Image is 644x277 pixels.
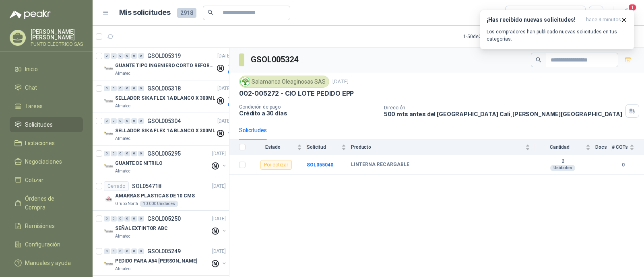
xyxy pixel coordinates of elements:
a: CerradoSOL054718[DATE] Company LogoAMARRAS PLASTICAS DE 10 CMSGrupo North10.000 Unidades [93,178,229,211]
a: Órdenes de Compra [10,191,83,215]
div: 0 [111,248,117,254]
span: Remisiones [25,222,55,230]
th: Solicitud [307,140,351,155]
div: 10.000 Unidades [140,201,178,207]
p: [DATE] [217,52,231,60]
span: Manuales y ayuda [25,259,71,267]
div: 0 [131,118,137,124]
img: Company Logo [104,162,114,171]
div: 0 [118,86,124,91]
div: 0 [104,151,110,156]
div: Cerrado [104,181,129,191]
p: AMARRAS PLASTICAS DE 10 CMS [115,192,195,200]
div: 0 [131,248,137,254]
div: Salamanca Oleaginosas SAS [239,76,329,88]
div: Por cotizar [260,160,292,170]
b: LINTERNA RECARGABLE [351,162,409,168]
p: Condición de pago [239,104,378,110]
div: 0 [118,248,124,254]
p: SEÑAL EXTINTOR ABC [115,225,168,232]
div: Todas [510,8,527,17]
p: SELLADOR SIKA FLEX 1A BLANCO X 300ML [115,94,215,102]
a: Chat [10,80,83,95]
a: SOL055040 [307,162,333,168]
p: GSOL005318 [147,86,181,91]
p: [DATE] [212,215,226,223]
p: GUANTE TIPO INGENIERO CORTO REFORZADO [115,62,215,70]
span: Producto [351,144,524,150]
a: Cotizar [10,172,83,188]
span: Cotizar [25,176,43,185]
img: Company Logo [104,227,114,236]
div: 0 [111,86,117,91]
div: 0 [111,216,117,222]
div: 0 [138,248,144,254]
a: Licitaciones [10,135,83,151]
a: Negociaciones [10,154,83,169]
div: 0 [124,248,130,254]
span: hace 3 minutos [586,16,621,23]
span: search [536,57,541,63]
div: 0 [111,151,117,156]
div: 0 [104,118,110,124]
div: 0 [138,151,144,156]
div: 0 [104,248,110,254]
span: 1 [628,4,637,11]
p: [DATE] [212,150,226,158]
div: 0 [138,86,144,91]
div: 0 [104,216,110,222]
span: Solicitudes [25,120,53,129]
th: Cantidad [535,140,595,155]
div: 0 [124,151,130,156]
span: Chat [25,83,37,92]
p: PUNTO ELECTRICO SAS [31,42,83,47]
a: Solicitudes [10,117,83,132]
p: GSOL005295 [147,151,181,156]
a: Manuales y ayuda [10,255,83,271]
th: Estado [250,140,307,155]
p: Almatec [115,135,130,142]
h1: Mis solicitudes [119,7,171,18]
div: 0 [131,216,137,222]
div: 0 [138,53,144,59]
p: Almatec [115,266,130,272]
span: Configuración [25,240,60,249]
div: 0 [118,53,124,59]
p: GSOL005304 [147,118,181,124]
p: PEDIDO PARA A54 [PERSON_NAME] [115,257,197,265]
p: Almatec [115,233,130,240]
p: Almatec [115,168,130,174]
p: SELLADOR SIKA FLEX 1A BLANCO X 300ML [115,127,215,135]
div: 0 [124,216,130,222]
span: 2918 [177,8,196,18]
div: 0 [124,53,130,59]
a: Configuración [10,237,83,252]
p: SOL054718 [132,183,161,189]
div: Unidades [550,165,575,171]
p: Crédito a 30 días [239,110,378,117]
a: 0 0 0 0 0 0 GSOL005318[DATE] Company LogoSELLADOR SIKA FLEX 1A BLANCO X 300MLAlmatec [104,84,233,109]
p: GSOL005250 [147,216,181,222]
p: [DATE] [217,85,231,92]
span: Órdenes de Compra [25,194,75,212]
p: GUANTE DE NITRILO [115,160,163,167]
p: [DATE] [217,117,231,125]
p: 002-005272 - CIO LOTE PEDIDO EPP [239,89,354,98]
img: Company Logo [241,77,250,86]
button: 1 [620,6,634,20]
span: Tareas [25,102,43,111]
a: Tareas [10,98,83,114]
div: 0 [124,86,130,91]
span: Inicio [25,65,38,74]
div: 0 [118,118,124,124]
div: 0 [111,53,117,59]
b: 2 [535,158,590,165]
p: GSOL005249 [147,248,181,254]
span: Estado [250,144,295,150]
h3: ¡Has recibido nuevas solicitudes! [487,16,583,23]
p: Almatec [115,103,130,109]
p: Grupo North [115,201,138,207]
div: 0 [111,118,117,124]
p: Los compradores han publicado nuevas solicitudes en tus categorías. [487,28,627,43]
